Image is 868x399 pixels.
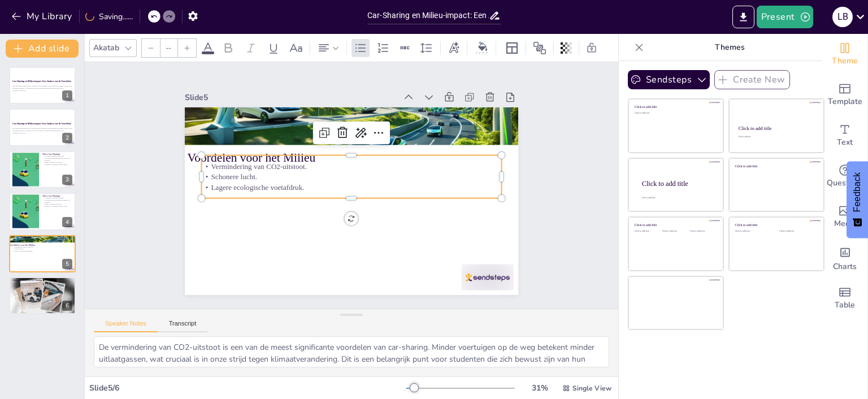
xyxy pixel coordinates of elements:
div: Click to add body [642,197,713,199]
p: Lagere ecologische voetafdruk. [12,250,72,252]
div: Saving...... [85,11,133,22]
div: https://cdn.sendsteps.com/images/logo/sendsteps_logo_white.pnghttps://cdn.sendsteps.com/images/lo... [9,151,76,188]
div: 3 [62,175,72,185]
button: Export to PowerPoint [732,6,754,28]
p: Vermindering van CO2-uitstoot. [203,146,503,188]
p: Car-sharing vermindert autobezit. [42,155,72,158]
div: 4 [62,217,72,227]
p: Car-sharing bevordert efficiënt gebruik van middelen. [42,199,72,203]
span: Text [837,136,853,149]
div: Slide 5 [194,75,406,108]
div: Add ready made slides [822,75,867,115]
input: Insert title [367,7,489,24]
p: Vermindering van CO2-uitstoot. [12,246,72,248]
textarea: De vermindering van CO2-uitstoot is een van de meest significante voordelen van car-sharing. Mind... [94,336,609,367]
strong: Car-Sharing en Milieu-impact: Een Analyse van de Voordelen [12,123,71,125]
button: L B [832,6,853,28]
strong: Car-Sharing en Milieu-impact: Een Analyse van de Voordelen [12,80,71,83]
span: Single View [572,384,611,393]
p: Wat is Car-Sharing? [42,194,72,198]
div: 5 [62,259,72,269]
div: 31 % [526,383,553,393]
p: Lagere ecologische voetafdruk. [202,166,501,208]
p: Themes [648,34,811,61]
span: Position [533,41,546,55]
button: Create New [714,70,790,89]
span: Charts [833,261,857,273]
p: Car-sharing vermindert autobezit. [42,197,72,199]
div: https://cdn.sendsteps.com/images/logo/sendsteps_logo_white.pnghttps://cdn.sendsteps.com/images/lo... [9,109,76,146]
span: Theme [832,55,858,67]
button: Add slide [6,40,79,58]
div: Akatab [91,40,121,55]
div: 1 [62,90,72,101]
p: Toegang tot voertuigen wanneer nodig. [42,206,72,208]
p: Toegang tot voertuigen wanneer nodig. [42,163,72,166]
div: 6 [62,301,72,311]
div: Add charts and graphs [822,237,867,278]
span: Questions [827,177,863,189]
p: Voordelen voor het Milieu [10,243,75,246]
div: Layout [503,39,521,57]
div: Click to add text [735,230,771,233]
div: Click to add title [635,223,715,227]
p: Minder voertuigen op de weg. [42,203,72,206]
div: Click to add text [662,230,688,233]
p: Minder voertuigen op de weg. [42,162,72,164]
p: Bijdragen aan een duurzame toekomst. [12,283,72,285]
div: Click to add title [642,179,714,187]
span: Feedback [852,172,862,212]
button: Present [757,6,813,28]
div: Click to add text [635,112,715,115]
div: https://cdn.sendsteps.com/images/logo/sendsteps_logo_white.pnghttps://cdn.sendsteps.com/images/lo... [9,193,76,230]
p: Schonere lucht. [12,248,72,250]
button: Speaker Notes [94,320,158,332]
div: Click to add text [738,136,813,138]
div: https://cdn.sendsteps.com/images/logo/sendsteps_logo_white.pnghttps://cdn.sendsteps.com/images/lo... [9,235,76,272]
div: Add text boxes [822,115,867,156]
div: Text effects [445,39,462,57]
p: Schonere lucht. [202,156,502,198]
button: Sendsteps [628,70,710,89]
div: Click to add title [739,125,814,131]
div: Click to add text [779,230,815,233]
div: Click to add text [635,230,660,233]
span: Table [835,299,855,311]
button: Transcript [158,320,208,332]
p: Generated with [URL] [12,132,72,134]
p: Wat is Car-Sharing? [42,153,72,156]
div: Change the overall theme [822,34,867,75]
p: Generated with [URL] [12,89,72,92]
div: 2 [62,133,72,143]
div: Add images, graphics, shapes or video [822,197,867,237]
div: Click to add title [635,105,715,109]
div: Add a table [822,278,867,319]
span: Media [834,218,856,230]
div: Background color [474,42,491,54]
button: Feedback - Show survey [847,161,868,238]
button: My Library [8,7,77,25]
div: https://cdn.sendsteps.com/images/logo/sendsteps_logo_white.pnghttps://cdn.sendsteps.com/images/lo... [9,277,76,314]
div: Click to add title [735,164,816,168]
p: Deze presentatie onderzoekt de voordelen van car-sharing voor het milieu en de impact ervan op ee... [12,85,72,89]
div: Click to add title [735,223,816,227]
div: L B [832,7,853,27]
div: Slide 5 / 6 [89,383,406,393]
p: Deze presentatie onderzoekt de voordelen van car-sharing voor het milieu en de impact ervan op ee... [12,127,72,131]
span: Template [828,96,862,108]
div: Get real-time input from your audience [822,156,867,197]
p: Gebruik van alternatieve vervoersmiddelen. [12,287,72,289]
p: Milieubewust gedrag stimuleren. [12,284,72,287]
p: Duurzaam Leven en Car-Sharing [12,279,72,282]
div: https://cdn.sendsteps.com/images/logo/sendsteps_logo_white.pnghttps://cdn.sendsteps.com/images/lo... [9,67,76,104]
div: Click to add text [690,230,715,233]
p: Car-sharing bevordert efficiënt gebruik van middelen. [42,157,72,161]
